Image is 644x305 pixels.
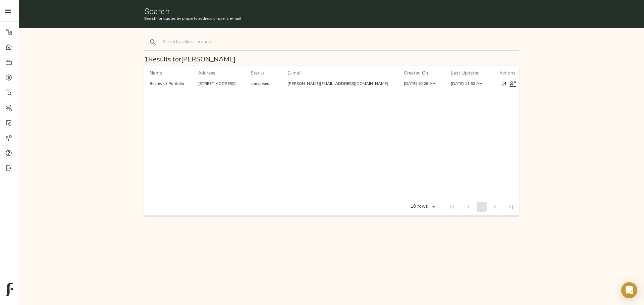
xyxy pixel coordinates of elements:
span: E-mail [287,69,311,77]
td: Bushwick Portfolio [144,79,193,89]
span: Address [198,69,224,77]
h3: 1 Results for [PERSON_NAME] [144,56,519,64]
span: Name [150,69,171,77]
button: search [146,35,160,50]
td: completed [245,79,282,89]
td: [STREET_ADDRESS] [193,79,245,89]
div: Created On [404,69,428,77]
button: View User [508,80,517,89]
p: Search for quotes by property address or user's e-mail [144,16,519,22]
td: [DATE] 11:53 AM [445,79,497,89]
div: Name [150,69,162,77]
div: Last Updated [451,69,480,77]
input: search [163,38,277,47]
div: Address [198,69,215,77]
div: E-mail [287,69,302,77]
span: First Page [444,203,461,209]
div: 10 rows [406,202,438,212]
span: Last Page [503,203,519,209]
div: 10 rows [409,204,430,210]
td: [PERSON_NAME][EMAIL_ADDRESS][DOMAIN_NAME] [282,79,398,89]
div: Status [251,69,265,77]
span: Created On [404,69,437,77]
div: Open Intercom Messenger [621,282,637,298]
span: Next Page [487,203,503,209]
button: View Quote [499,80,508,89]
span: Previous Page [461,203,477,209]
span: Status [251,69,273,77]
span: Last Updated [451,69,488,77]
td: [DATE] 10:28 AM [398,79,446,89]
h1: Search [144,6,519,16]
